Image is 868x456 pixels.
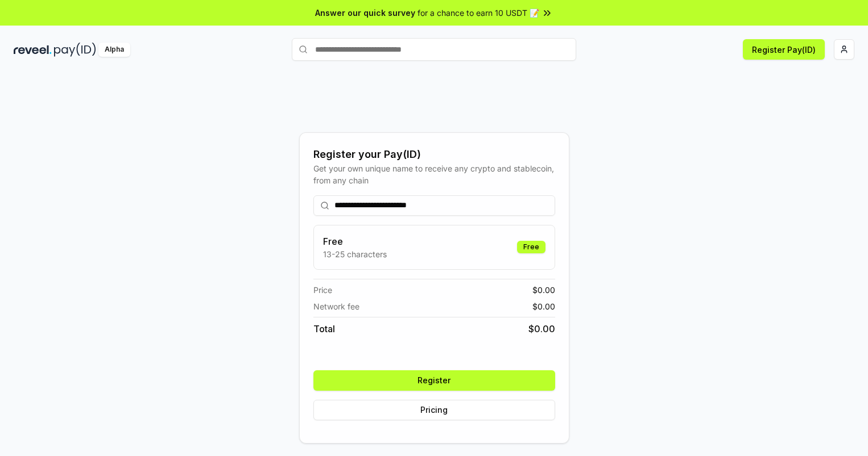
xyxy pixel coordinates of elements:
[313,370,555,391] button: Register
[54,43,96,57] img: pay_id
[313,400,555,420] button: Pricing
[313,162,555,186] div: Get your own unique name to receive any crypto and stablecoin, from any chain
[528,322,555,336] span: $ 0.00
[517,241,545,253] div: Free
[98,43,130,57] div: Alpha
[743,39,825,60] button: Register Pay(ID)
[532,300,555,312] span: $ 0.00
[315,7,415,19] span: Answer our quick survey
[313,147,555,162] div: Register your Pay(ID)
[418,7,539,19] span: for a chance to earn 10 USDT 📝
[532,284,555,296] span: $ 0.00
[323,235,387,248] h3: Free
[313,300,359,312] span: Network fee
[313,322,335,336] span: Total
[313,284,332,296] span: Price
[323,248,387,260] p: 13-25 characters
[14,43,52,57] img: reveel_dark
